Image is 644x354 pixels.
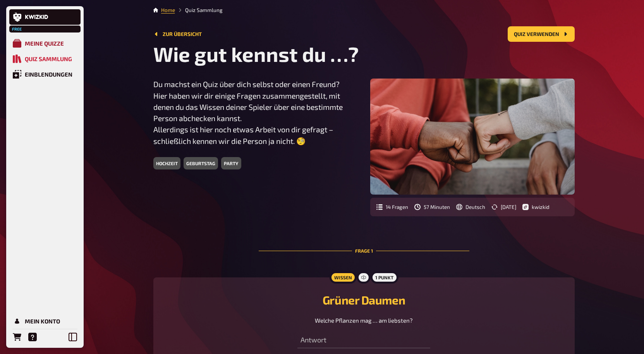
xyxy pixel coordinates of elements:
div: Meine Quizze [25,40,64,47]
input: Antwort [297,333,430,348]
div: Wissen [329,271,356,284]
p: Du machst ein Quiz über dich selbst oder einen Freund? Hier haben wir dir einige Fragen zusammeng... [153,79,358,147]
li: Home [161,6,175,14]
li: Quiz Sammlung [175,6,223,14]
div: geburtstag [184,157,218,169]
div: Author [522,204,550,210]
a: Hilfe [25,329,40,345]
a: Bestellungen [9,329,25,345]
div: hochzeit [153,157,180,169]
a: Meine Quizze [9,36,81,51]
h2: Grüner Daumen [163,293,565,307]
div: Anzahl der Fragen [376,204,408,210]
a: Zur Übersicht [153,31,202,37]
a: Einblendungen [9,67,81,82]
a: Home [161,7,175,13]
div: Sprache der Frageninhalte [456,204,485,210]
div: Mein Konto [25,318,60,325]
a: Quiz Sammlung [9,51,81,67]
span: Free [10,27,24,31]
div: Frage 1 [259,229,469,273]
div: party [221,157,241,169]
div: Letztes Update [491,204,516,210]
h1: Wie gut kennst du …? [153,42,575,66]
div: Quiz Sammlung [25,55,72,62]
div: Geschätzte Dauer [414,204,450,210]
div: 1 Punkt [371,271,398,284]
a: Mein Konto [9,313,81,329]
button: Quiz verwenden [508,26,575,42]
span: Welche Pflanzen mag … am liebsten? [315,317,413,324]
div: Einblendungen [25,71,72,78]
